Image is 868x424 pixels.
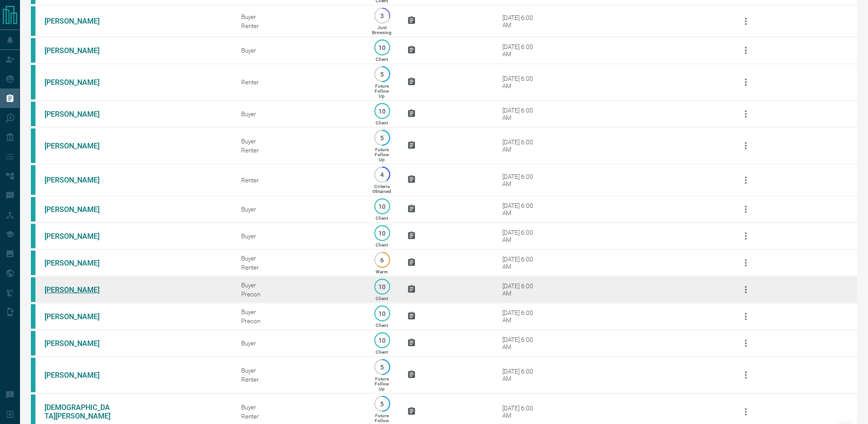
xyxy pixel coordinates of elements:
div: condos.ca [31,6,35,36]
div: Buyer [241,367,357,374]
div: Precon [241,291,357,298]
div: Buyer [241,255,357,262]
div: Buyer [241,232,357,240]
div: condos.ca [31,65,35,99]
a: [PERSON_NAME] [45,259,113,267]
div: [DATE] 6:00 AM [502,256,541,270]
div: Renter [241,79,357,86]
div: condos.ca [31,224,35,248]
p: 4 [379,171,386,178]
div: condos.ca [31,277,35,302]
div: Buyer [241,281,357,289]
a: [PERSON_NAME] [45,232,113,241]
div: Renter [241,177,357,184]
p: 5 [379,400,386,407]
p: Future Follow Up [375,84,389,99]
p: 10 [379,203,386,210]
div: Precon [241,317,357,325]
div: [DATE] 6:00 AM [502,229,541,243]
div: condos.ca [31,128,35,163]
p: 10 [379,283,386,290]
div: [DATE] 6:00 AM [502,368,541,382]
div: [DATE] 6:00 AM [502,43,541,58]
a: [PERSON_NAME] [45,371,113,380]
a: [PERSON_NAME] [45,142,113,150]
p: 10 [379,108,386,114]
p: 3 [379,12,386,19]
p: Criteria Obtained [372,184,391,194]
div: Renter [241,147,357,154]
div: Buyer [241,206,357,213]
div: condos.ca [31,197,35,222]
a: [PERSON_NAME] [45,339,113,348]
a: [DEMOGRAPHIC_DATA][PERSON_NAME] [45,403,113,420]
div: condos.ca [31,102,35,126]
p: 10 [379,310,386,317]
div: Renter [241,413,357,420]
div: [DATE] 6:00 AM [502,202,541,217]
p: Warm [376,269,388,274]
p: 10 [379,230,386,237]
p: Client [376,323,388,328]
div: [DATE] 6:00 AM [502,138,541,153]
div: [DATE] 6:00 AM [502,14,541,29]
p: Client [376,57,388,62]
div: [DATE] 6:00 AM [502,282,541,297]
a: [PERSON_NAME] [45,176,113,184]
div: [DATE] 6:00 AM [502,336,541,350]
a: [PERSON_NAME] [45,78,113,87]
p: 10 [379,337,386,344]
p: 6 [379,256,386,263]
p: Future Follow Up [375,147,389,162]
div: Buyer [241,340,357,347]
p: Client [376,242,388,247]
div: Buyer [241,47,357,54]
p: Client [376,216,388,221]
div: condos.ca [31,165,35,195]
div: condos.ca [31,251,35,275]
div: Renter [241,264,357,271]
a: [PERSON_NAME] [45,312,113,321]
p: Client [376,120,388,125]
div: condos.ca [31,38,35,63]
p: 5 [379,71,386,78]
div: Renter [241,22,357,30]
p: Just Browsing [372,25,392,35]
a: [PERSON_NAME] [45,46,113,55]
div: Renter [241,376,357,383]
div: [DATE] 6:00 AM [502,404,541,419]
div: [DATE] 6:00 AM [502,75,541,89]
a: [PERSON_NAME] [45,110,113,118]
p: 5 [379,134,386,141]
p: Client [376,296,388,301]
p: Client [376,350,388,355]
div: condos.ca [31,358,35,392]
div: [DATE] 6:00 AM [502,107,541,121]
a: [PERSON_NAME] [45,205,113,214]
div: Buyer [241,138,357,145]
div: Buyer [241,110,357,118]
div: Buyer [241,404,357,411]
div: [DATE] 6:00 AM [502,309,541,324]
div: Buyer [241,308,357,316]
a: [PERSON_NAME] [45,17,113,25]
div: Buyer [241,13,357,20]
p: 5 [379,364,386,370]
div: [DATE] 6:00 AM [502,173,541,187]
div: condos.ca [31,331,35,355]
p: Future Follow Up [375,376,389,391]
div: condos.ca [31,304,35,329]
a: [PERSON_NAME] [45,286,113,294]
p: 10 [379,44,386,51]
